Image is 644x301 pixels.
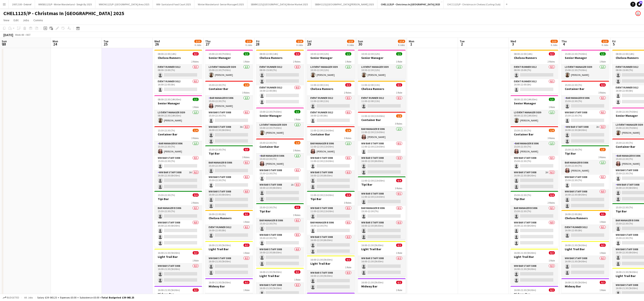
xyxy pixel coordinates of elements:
span: 0/2 [193,52,199,55]
span: 0/4 [600,83,606,87]
app-card-role: Bar Manager B 50061/115:30-22:30 (7h)[PERSON_NAME] [205,96,253,110]
div: 11:00-22:30 (11h30m)0/4Tipi Bar3 RolesWW Bar Staff 50080/111:00-22:30 (11h30m) Bar Manager B 5006... [358,176,406,239]
span: 08:00-22:00 (14h) [158,52,176,55]
h3: Chelsea Runners [205,216,253,220]
app-card-role: WW Bar Staff 50080/316:00-22:30 (6h30m) [511,220,558,247]
app-card-role: WW Bar Staff 50080/316:00-22:30 (6h30m) [561,189,609,216]
app-card-role: WW Bar Staff 50082A0/216:00-22:30 (6h30m) [511,170,558,191]
app-card-role: Event Runner 50120/116:00-22:00 (6h) [205,225,253,239]
app-card-role: Bar Manager B 50060/115:30-22:30 (7h) [511,206,558,220]
h3: Chelsea Runners [256,56,304,60]
app-job-card: 08:00-22:00 (14h)0/2Chelsea Runners2 RolesEvent Runner 50120/108:00-15:00 (7h) Event Runner 50120... [154,50,202,94]
h3: Container Bar [561,87,609,91]
span: 16:00-22:00 (6h) [565,213,582,216]
span: 0/4 [396,179,402,182]
a: Comms [32,17,45,23]
h3: Senior Manager [154,101,202,105]
app-job-card: 15:30-22:30 (7h)0/5Tipi Bar3 RolesBar Manager B 50060/115:30-22:30 (7h) WW Bar Staff 50080/115:30... [205,145,253,208]
div: 16:00-21:30 (5h30m)0/2Light Trail Bar1 RoleWW Bar Staff 50080/216:00-21:30 (5h30m) [511,249,558,284]
span: 15:00-22:30 (7h30m) [616,110,638,113]
span: 08:00-22:00 (14h) [514,52,532,55]
div: 15:30-22:30 (7h)1/4Container Bar3 RolesBar Manager B 50061/115:30-22:30 (7h)[PERSON_NAME]WW Bar S... [256,139,304,202]
h3: Light Trail Bar [511,255,558,259]
app-card-role: WW Bar Staff 50080/115:30-22:30 (7h) [511,156,558,170]
button: SBWM1125/[GEOGRAPHIC_DATA] Winter Market 2025 [247,0,311,9]
span: 08:00-22:30 (14h30m) [514,98,537,101]
h3: Tipi Bar [256,209,304,213]
span: 0/4 [345,193,351,197]
app-card-role: WW Bar Staff 50080/111:00-22:30 (11h30m) [358,191,406,206]
button: CHCC1125/P - Christmas in Chelsea (Curling Club) [444,0,504,9]
span: 1 Role [600,60,606,63]
span: 3 Roles [293,213,300,217]
app-card-role: Bar Manager B 50060/115:30-22:30 (7h) [561,96,609,110]
span: 15:00-22:30 (7h30m) [260,110,282,113]
span: 3 Roles [344,201,351,204]
app-card-role: Bar Manager B 50060/115:30-22:30 (7h) [154,206,202,220]
span: 15:30-22:30 (7h) [260,206,277,209]
h3: Light Trail Bar [205,247,253,251]
app-card-role: WW Bar Staff 50083A0/216:00-22:30 (6h30m) [154,170,202,191]
span: 0/2 [600,244,606,247]
div: 15:30-22:30 (7h)0/5Tipi Bar3 RolesBar Manager B 50060/115:30-22:30 (7h) WW Bar Staff 50080/115:30... [256,203,304,266]
button: WWON1125/P- [GEOGRAPHIC_DATA] Area 2025 [95,0,153,9]
span: 16:00-21:30 (5h30m) [209,244,231,247]
span: 0/5 [294,206,300,209]
app-job-card: 16:00-21:30 (5h30m)0/2Light Trail Bar1 RoleWW Bar Staff 50080/216:00-21:30 (5h30m) [154,249,202,284]
span: 0/1 [600,213,606,216]
span: 15:30-22:30 (7h) [209,148,226,151]
span: 3 Roles [548,136,555,140]
app-card-role: Bar Manager B 50060/115:30-22:30 (7h) [307,220,355,235]
span: 0/5 [244,148,250,151]
h3: Tipi Bar [154,197,202,201]
span: 10:30-22:30 (12h) [310,52,329,55]
span: 2 Roles [548,201,555,204]
h3: Container Bar [205,87,253,91]
span: 15:30-22:30 (7h) [158,129,175,132]
app-card-role: Bar Manager B 50061/111:00-22:30 (11h30m)[PERSON_NAME] [358,127,406,141]
span: 1/1 [244,52,250,55]
span: 15:00-22:30 (7h30m) [565,52,587,55]
app-card-role: Event Runner 50120/116:00-22:00 (6h) [154,79,202,94]
span: 11:00-22:00 (11h) [310,83,329,87]
app-job-card: 08:00-22:30 (14h30m)1/1Senior Manager1 RoleL3 Event Manager 50391/108:00-22:30 (14h30m)[PERSON_NAME] [154,95,202,125]
span: 15:30-22:30 (7h) [260,141,277,144]
app-card-role: L3 Event Manager 50391/110:30-22:30 (12h)[PERSON_NAME] [307,65,355,79]
app-card-role: Bar Manager B 50060/115:30-22:30 (7h) [205,160,253,175]
span: 3 Roles [191,136,199,140]
span: 1/1 [345,52,351,55]
div: 16:00-21:30 (5h30m)0/2Light Trail Bar1 RoleWW Bar Staff 50080/216:00-21:30 (5h30m) [205,241,253,277]
app-job-card: 15:00-22:30 (7h30m)1/1Senior Manager1 RoleL3 Event Manager 50391/115:00-22:30 (7h30m)[PERSON_NAME] [256,108,304,137]
span: 15:30-22:30 (7h) [616,141,633,144]
app-card-role: WW Bar Staff 50082A0/216:00-22:30 (6h30m) [561,125,609,145]
app-card-role: WW Bar Staff 50080/115:30-22:30 (7h) [256,168,304,182]
div: 15:30-22:30 (7h)1/5Tipi Bar3 RolesBar Manager B 50061/115:30-22:30 (7h)[PERSON_NAME]WW Bar Staff ... [561,145,609,208]
app-job-card: 11:00-22:30 (11h30m)1/4Container Bar3 RolesBar Manager B 50061/111:00-22:30 (11h30m)[PERSON_NAME]... [358,112,406,175]
span: View [3,18,9,22]
h3: Chelsea Runners [307,87,355,91]
button: WW- Santaland Food Court 2025 [153,0,194,9]
span: Jobs [23,18,29,22]
app-job-card: 16:00-22:00 (6h)0/1Chelsea Runners1 RoleEvent Runner 50120/116:00-22:00 (6h) [561,210,609,239]
span: 2 Roles [191,60,199,63]
app-job-card: 11:00-22:30 (11h30m)1/4Container Bar3 RolesBar Manager B 50061/111:00-22:30 (11h30m)[PERSON_NAME]... [307,126,355,189]
h3: Tipi Bar [561,152,609,155]
app-job-card: 16:00-21:30 (5h30m)0/2Light Trail Bar1 RoleWW Bar Staff 50080/216:00-21:30 (5h30m) [307,256,355,291]
h3: Chelsea Runners [358,87,406,91]
span: 1/1 [600,52,606,55]
h3: Senior Manager [358,56,406,60]
app-card-role: WW Bar Staff 50080/216:00-22:30 (6h30m) [307,235,355,255]
span: 1 Role [243,60,250,63]
span: 1 Role [294,118,300,121]
div: 11:00-22:30 (11h30m)0/4Tipi Bar3 RolesWW Bar Staff 50080/111:00-22:30 (11h30m) Bar Manager B 5006... [307,191,355,254]
h3: Chelsea Runners [154,56,202,60]
h3: Light Trail Bar [358,247,406,251]
h3: Senior Manager [307,56,355,60]
span: 1 Role [396,60,402,63]
div: 08:00-22:00 (14h)0/2Chelsea Runners2 RolesEvent Runner 50120/108:00-15:00 (7h) Event Runner 50120... [511,50,558,94]
h3: Senior Manager [561,56,609,60]
span: 1 Role [396,251,402,254]
app-job-card: 11:00-22:00 (11h)0/2Chelsea Runners2 RolesEvent Runner 50120/111:00-22:00 (11h) Event Runner 5012... [307,81,355,125]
